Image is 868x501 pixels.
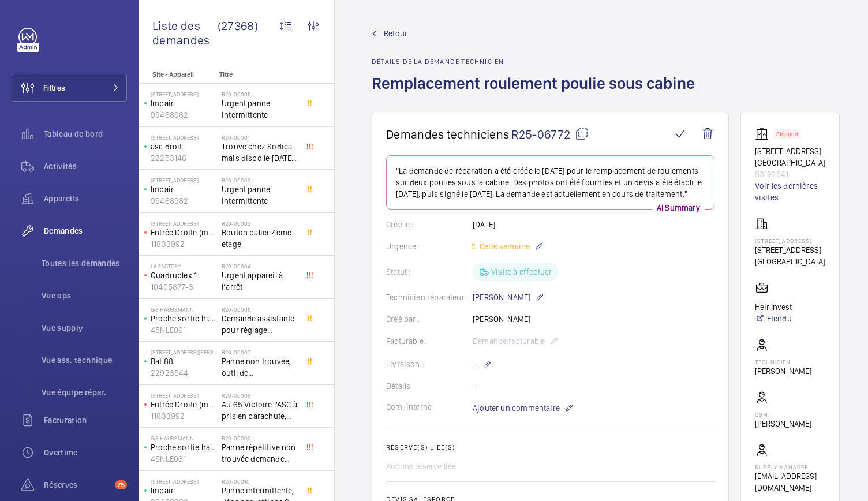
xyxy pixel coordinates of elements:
span: Demandes [44,225,127,237]
span: Toutes les demandes [42,257,127,269]
p: Supply manager [755,463,825,470]
p: [STREET_ADDRESS] [755,237,825,244]
button: Filtres [12,74,127,102]
p: [PERSON_NAME] [755,365,811,377]
p: [STREET_ADDRESS] [755,244,825,256]
h2: R20-00001 [222,134,298,141]
p: [STREET_ADDRESS][PERSON_NAME] [151,349,217,356]
p: Proche sortie hall Pelletier [151,313,217,324]
h2: Réserve(s) liée(s) [386,443,714,451]
span: Vue équipe répar. [42,387,127,398]
p: [STREET_ADDRESS] [151,91,217,98]
h2: Détails de la demande technicien [372,58,702,66]
p: 6/8 Haussmann [151,435,217,442]
span: Appareils [44,193,127,204]
p: Entrée Droite (monte-charge) [151,227,217,238]
p: 99468982 [151,109,217,121]
p: La Factory [151,263,217,270]
span: Filtres [43,82,65,94]
p: [EMAIL_ADDRESS][DOMAIN_NAME] [755,470,825,493]
p: [PERSON_NAME] [473,290,544,304]
p: 11833992 [151,238,217,250]
span: Vue ass. technique [42,354,127,366]
p: [PERSON_NAME] [755,418,811,429]
span: Urgent appareil à l’arrêt [222,270,298,293]
span: Réserves [44,479,110,491]
p: 99468982 [151,195,217,207]
span: Vue supply [42,322,127,334]
p: 53192541 [755,169,825,180]
span: R25-06772 [511,127,589,141]
p: 11833992 [151,410,217,422]
p: 6/8 Haussmann [151,306,217,313]
p: CSM [755,411,811,418]
p: Bat 88 [151,356,217,367]
h2: R20-00009 [222,435,298,442]
p: Impair [151,98,217,109]
span: Ajouter un commentaire [473,402,560,414]
p: -- [473,357,492,371]
span: Cette semaine [477,242,530,251]
span: Facturation [44,414,127,426]
p: 45NLE061 [151,324,217,336]
a: Étendu [755,313,792,324]
p: Stopped [776,132,798,136]
h2: R20-00010 [222,478,298,485]
p: 45NLE061 [151,453,217,465]
span: Urgent panne intermittente [222,98,298,121]
p: [STREET_ADDRESS] [151,392,217,399]
span: Demandes techniciens [386,127,509,141]
h1: Remplacement roulement poulie sous cabine [372,73,702,113]
span: Overtime [44,447,127,458]
p: 22253146 [151,152,217,164]
h2: R20-00003 [222,177,298,184]
p: 22923544 [151,367,217,379]
a: Voir les dernières visites [755,180,825,203]
p: asc droit [151,141,217,152]
h2: R20-00004 [222,263,298,270]
span: Trouvé chez Sodica mais dispo le [DATE] [URL][DOMAIN_NAME] [222,141,298,164]
p: AI Summary [652,202,705,214]
span: 75 [115,480,127,489]
span: Demande assistante pour réglage d'opérateurs porte cabine double accès [222,313,298,336]
p: Technicien [755,358,811,365]
p: Impair [151,184,217,195]
p: "La demande de réparation a été créée le [DATE] pour le remplacement de roulements sur deux pouli... [396,165,705,200]
p: Entrée Droite (monte-charge) [151,399,217,410]
p: Impair [151,485,217,496]
p: [STREET_ADDRESS] [151,220,217,227]
p: 10405877-3 [151,281,217,293]
span: Vue ops [42,290,127,301]
span: Tableau de bord [44,128,127,140]
span: Bouton palier 4ème etage [222,227,298,250]
h2: R20-00005 [222,91,298,98]
span: Au 65 Victoire l'ASC à pris en parachute, toutes les sécu coupé, il est au 3 ème, asc sans machin... [222,399,298,422]
p: [STREET_ADDRESS][GEOGRAPHIC_DATA] [755,145,825,169]
img: elevator.svg [755,127,773,141]
h2: R20-00008 [222,392,298,399]
span: Liste des demandes [152,18,218,47]
p: Proche sortie hall Pelletier [151,442,217,453]
h2: R20-00007 [222,349,298,356]
span: Activités [44,160,127,172]
span: Retour [384,28,407,39]
p: Site - Appareil [139,70,215,78]
p: Heir Invest [755,301,792,313]
p: [STREET_ADDRESS] [151,478,217,485]
p: [STREET_ADDRESS] [151,177,217,184]
span: Urgent panne intermittente [222,184,298,207]
p: [GEOGRAPHIC_DATA] [755,256,825,267]
span: Panne non trouvée, outil de déverouillouge impératif pour le diagnostic [222,356,298,379]
h2: R20-00002 [222,220,298,227]
p: [STREET_ADDRESS] [151,134,217,141]
span: Panne répétitive non trouvée demande assistance expert technique [222,442,298,465]
p: Titre [219,70,295,78]
p: Quadruplex 1 [151,270,217,281]
h2: R20-00006 [222,306,298,313]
